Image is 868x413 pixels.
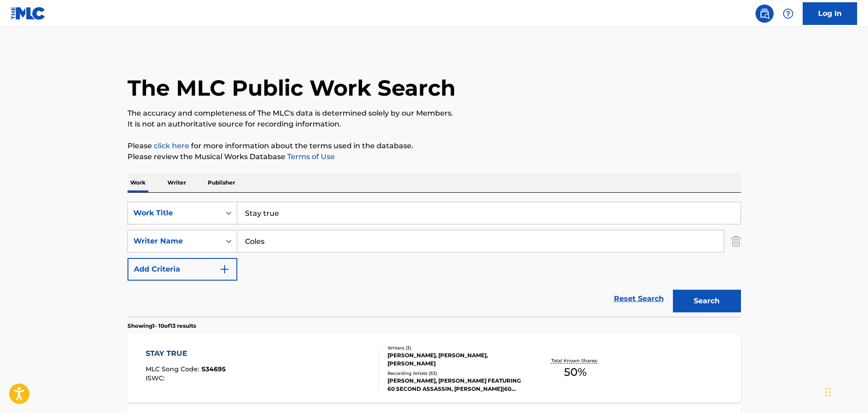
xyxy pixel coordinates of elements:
[146,365,201,373] span: MLC Song Code :
[673,290,741,312] button: Search
[128,258,237,281] button: Add Criteria
[146,374,167,382] span: ISWC :
[779,5,797,23] div: Help
[783,8,794,19] img: help
[128,141,741,151] p: Please for more information about the terms used in the database.
[755,5,774,23] a: Public Search
[133,236,215,247] div: Writer Name
[387,370,525,377] div: Recording Artists ( 53 )
[165,173,189,192] p: Writer
[128,108,741,119] p: The accuracy and completeness of The MLC's data is determined solely by our Members.
[128,119,741,130] p: It is not an authoritative source for recording information.
[825,379,831,406] div: Drag
[128,202,741,317] form: Search Form
[564,364,587,380] span: 50 %
[128,322,196,330] p: Showing 1 - 10 of 13 results
[759,8,770,19] img: search
[205,173,238,192] p: Publisher
[128,173,148,192] p: Work
[201,365,226,373] span: S34695
[154,141,189,150] a: click here
[731,230,741,253] img: Delete Criterion
[803,2,857,25] a: Log In
[609,289,668,309] a: Reset Search
[823,369,868,413] iframe: Chat Widget
[11,7,46,20] img: MLC Logo
[387,345,525,351] div: Writers ( 3 )
[219,264,230,275] img: 9d2ae6d4665cec9f34b9.svg
[128,151,741,162] p: Please review the Musical Works Database
[387,377,525,393] div: [PERSON_NAME], [PERSON_NAME] FEATURING 60 SECOND ASSASSIN, [PERSON_NAME]|60 SECOND ASSASSIN, [PER...
[285,152,335,161] a: Terms of Use
[128,74,456,102] h1: The MLC Public Work Search
[551,357,600,364] p: Total Known Shares:
[387,351,525,368] div: [PERSON_NAME], [PERSON_NAME], [PERSON_NAME]
[146,348,226,359] div: STAY TRUE
[133,208,215,219] div: Work Title
[128,335,741,403] a: STAY TRUEMLC Song Code:S34695ISWC:Writers (3)[PERSON_NAME], [PERSON_NAME], [PERSON_NAME]Recording...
